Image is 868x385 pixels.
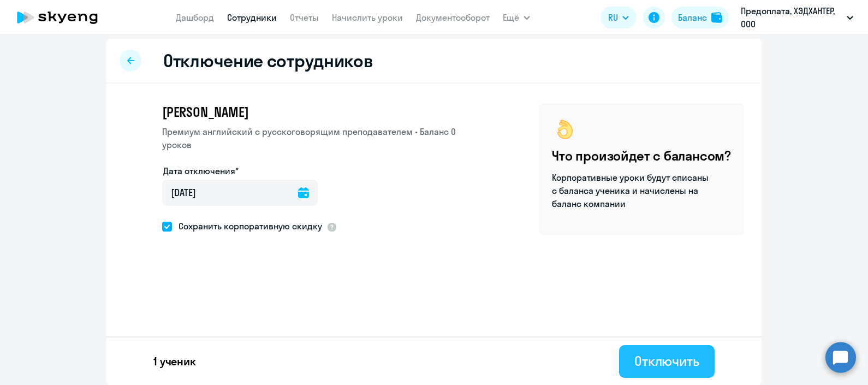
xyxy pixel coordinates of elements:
[163,50,373,72] h2: Отключение сотрудников
[172,220,322,233] span: Сохранить корпоративную скидку
[176,12,214,23] a: Дашборд
[741,4,842,31] p: Предоплата, ХЭДХАНТЕР, ООО
[153,354,196,369] p: 1 ученик
[552,147,731,164] h4: Что произойдет с балансом?
[162,125,483,151] p: Премиум английский с русскоговорящим преподавателем • Баланс 0 уроков
[619,345,715,378] button: Отключить
[416,12,490,23] a: Документооборот
[735,4,859,31] button: Предоплата, ХЭДХАНТЕР, ООО
[552,171,710,210] p: Корпоративные уроки будут списаны с баланса ученика и начислены на баланс компании
[227,12,277,23] a: Сотрудники
[678,11,707,24] div: Баланс
[601,7,637,28] button: RU
[634,352,699,370] div: Отключить
[503,11,519,24] span: Ещё
[608,11,618,24] span: RU
[163,164,239,177] label: Дата отключения*
[332,12,403,23] a: Начислить уроки
[671,7,729,28] button: Балансbalance
[503,7,530,28] button: Ещё
[290,12,319,23] a: Отчеты
[552,116,578,143] img: ok
[711,12,722,23] img: balance
[162,103,248,121] span: [PERSON_NAME]
[162,180,318,206] input: дд.мм.гггг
